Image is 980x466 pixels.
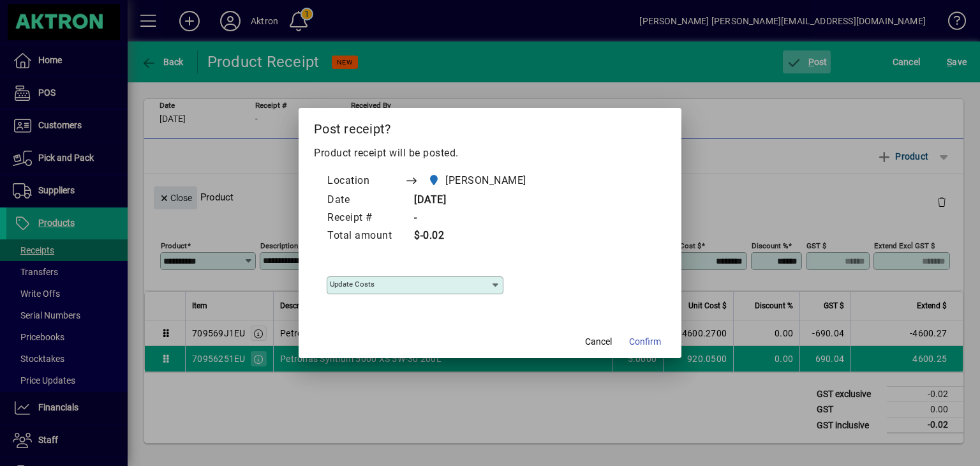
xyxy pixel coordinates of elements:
button: Cancel [578,330,619,353]
mat-label: Update costs [330,280,375,289]
td: - [405,209,551,227]
span: HAMILTON [424,172,531,190]
span: Cancel [585,335,612,349]
td: Total amount [327,227,405,245]
td: Date [327,192,405,209]
td: $-0.02 [405,227,551,245]
td: Receipt # [327,209,405,227]
h2: Post receipt? [299,108,681,145]
p: Product receipt will be posted. [314,146,666,161]
span: Confirm [629,335,661,349]
td: Location [327,171,405,192]
span: [PERSON_NAME] [445,173,526,188]
button: Confirm [624,330,666,353]
td: [DATE] [405,192,551,209]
